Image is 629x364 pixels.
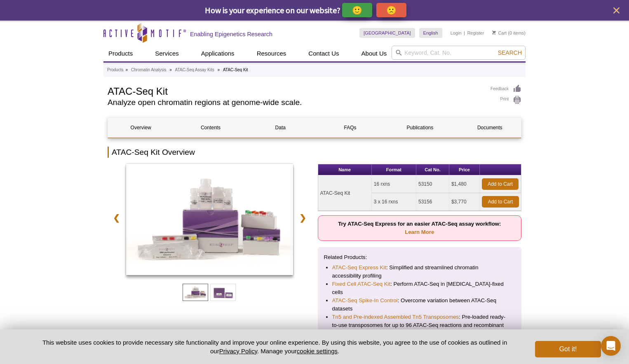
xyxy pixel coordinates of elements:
span: Search [498,49,522,56]
a: Documents [457,118,523,138]
img: Your Cart [492,30,496,35]
th: Name [318,164,372,175]
p: 🙁 [386,5,397,15]
a: Products [103,46,138,61]
a: Fixed Cell ATAC-Seq Kit [332,280,391,288]
td: 53156 [416,193,449,211]
td: ATAC-Seq Kit [318,175,372,211]
a: ATAC-Seq Express Kit [332,264,386,272]
a: Publications [387,118,453,138]
a: Feedback [491,84,521,93]
a: Contact Us [303,46,344,61]
a: Cart [492,30,507,36]
button: Search [495,49,524,56]
h2: Enabling Epigenetics Research [190,30,272,38]
li: » [169,68,172,72]
h2: Analyze open chromatin regions at genome-wide scale. [108,99,482,106]
li: : Simplified and streamlined chromatin accessibility profiling [332,264,507,280]
a: Login [451,30,462,36]
a: Learn More [405,229,434,235]
p: Related Products: [324,253,516,261]
a: ATAC-Seq Spike-In Control [332,296,398,305]
button: cookie settings [297,348,338,355]
a: FAQs [317,118,383,138]
td: $1,480 [449,175,480,193]
a: Services [150,46,184,61]
a: English [419,28,442,38]
a: Resources [252,46,291,61]
h1: ATAC-Seq Kit [108,84,482,97]
a: Products [107,66,123,74]
li: : Overcome variation between ATAC-Seq datasets [332,296,507,313]
strong: Try ATAC-Seq Express for an easier ATAC-Seq assay workflow: [338,221,501,235]
a: ATAC-Seq Kit [126,164,293,278]
th: Price [449,164,480,175]
img: ATAC-Seq Kit [126,164,293,275]
a: Print [491,96,521,105]
button: Got it! [535,341,601,357]
li: ATAC-Seq Kit [223,68,248,72]
a: About Us [357,46,392,61]
a: Tn5 and Pre-indexed Assembled Tn5 Transposomes [332,313,459,321]
li: | [464,28,465,38]
a: ❮ [108,208,125,227]
th: Format [372,164,416,175]
td: 16 rxns [372,175,416,193]
button: close [611,5,622,16]
a: Data [248,118,313,138]
p: 🙂 [352,5,362,15]
td: 3 x 16 rxns [372,193,416,211]
td: $3,770 [449,193,480,211]
td: 53150 [416,175,449,193]
a: Applications [196,46,239,61]
li: : Pre-loaded ready-to-use transposomes for up to 96 ATAC-Seq reactions and recombinant Tn5 transp... [332,313,507,338]
span: How is your experience on our website? [205,5,340,15]
a: Register [467,30,484,36]
li: » [125,68,128,72]
li: » [218,68,220,72]
h2: ATAC-Seq Kit Overview [108,147,521,158]
input: Keyword, Cat. No. [392,46,526,60]
li: : Perform ATAC-Seq in [MEDICAL_DATA]-fixed cells [332,280,507,296]
p: This website uses cookies to provide necessary site functionality and improve your online experie... [28,338,521,355]
a: Privacy Policy [219,348,257,355]
a: Add to Cart [482,196,519,208]
li: (0 items) [492,28,526,38]
a: Overview [108,118,174,138]
a: Contents [178,118,243,138]
a: Add to Cart [482,178,519,190]
a: Chromatin Analysis [131,66,167,74]
a: ❯ [294,208,312,227]
a: [GEOGRAPHIC_DATA] [359,28,415,38]
a: ATAC-Seq Assay Kits [175,66,214,74]
div: Open Intercom Messenger [601,336,621,356]
th: Cat No. [416,164,449,175]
